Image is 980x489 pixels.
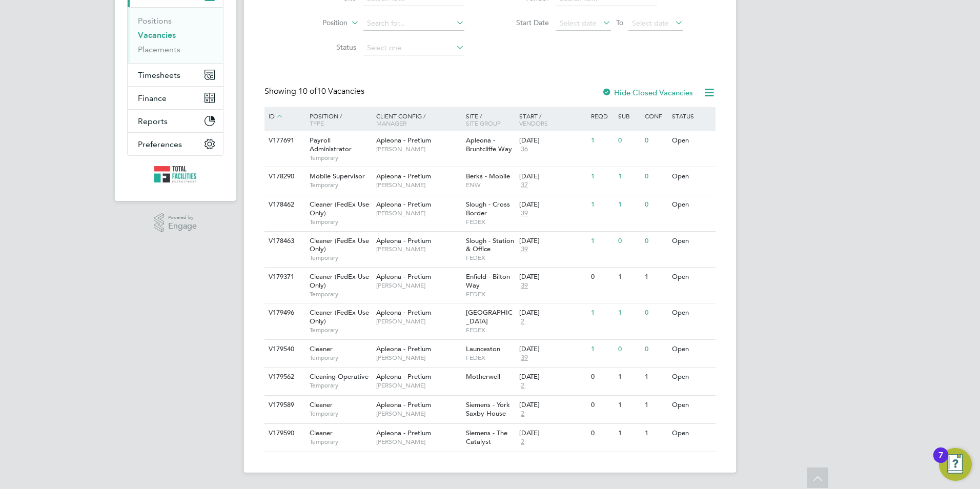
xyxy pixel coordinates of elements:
[519,145,529,154] span: 36
[376,344,431,353] span: Apleona - Pretium
[642,396,669,415] div: 1
[519,438,526,446] span: 2
[376,200,431,209] span: Apleona - Pretium
[466,354,515,362] span: FEDEX
[669,303,714,322] div: Open
[616,396,642,415] div: 1
[669,268,714,287] div: Open
[310,119,324,127] span: Type
[310,290,371,298] span: Temporary
[588,368,615,386] div: 0
[376,236,431,245] span: Apleona - Pretium
[632,18,669,28] span: Select date
[266,232,302,251] div: V178463
[616,131,642,150] div: 0
[138,139,182,149] span: Preferences
[310,308,369,325] span: Cleaner (FedEx Use Only)
[669,340,714,359] div: Open
[642,424,669,443] div: 1
[519,429,586,438] div: [DATE]
[310,272,369,290] span: Cleaner (FedEx Use Only)
[669,424,714,443] div: Open
[310,429,333,437] span: Cleaner
[297,43,356,52] label: Status
[376,400,431,409] span: Apleona - Pretium
[616,424,642,443] div: 1
[154,213,197,233] a: Powered byEngage
[519,237,586,246] div: [DATE]
[466,344,500,353] span: Launceston
[669,107,714,125] div: Status
[266,167,302,186] div: V178290
[310,172,365,180] span: Mobile Supervisor
[463,107,517,132] div: Site /
[138,93,167,103] span: Finance
[376,209,461,217] span: [PERSON_NAME]
[642,195,669,214] div: 0
[138,116,168,126] span: Reports
[519,281,529,290] span: 39
[376,317,461,325] span: [PERSON_NAME]
[938,455,943,468] div: 7
[616,303,642,322] div: 1
[376,410,461,418] span: [PERSON_NAME]
[490,18,549,27] label: Start Date
[310,200,369,217] span: Cleaner (FedEx Use Only)
[466,136,512,153] span: Apleona - Bruntcliffe Way
[289,18,348,28] label: Position
[376,172,431,180] span: Apleona - Pretium
[310,154,371,162] span: Temporary
[168,213,197,222] span: Powered by
[376,438,461,446] span: [PERSON_NAME]
[363,16,464,31] input: Search for...
[138,16,172,26] a: Positions
[669,131,714,150] div: Open
[616,167,642,186] div: 1
[310,181,371,189] span: Temporary
[519,410,526,418] span: 2
[266,340,302,359] div: V179540
[310,354,371,362] span: Temporary
[266,268,302,287] div: V179371
[138,45,180,54] a: Placements
[519,354,529,362] span: 39
[466,236,514,254] span: Slough - Station & Office
[138,70,180,80] span: Timesheets
[310,344,333,353] span: Cleaner
[128,110,223,132] button: Reports
[376,429,431,437] span: Apleona - Pretium
[466,372,500,381] span: Motherwell
[588,107,615,125] div: Reqd
[466,290,515,298] span: FEDEX
[519,245,529,254] span: 39
[376,145,461,153] span: [PERSON_NAME]
[376,272,431,281] span: Apleona - Pretium
[642,368,669,386] div: 1
[642,107,669,125] div: Conf
[466,172,510,180] span: Berks - Mobile
[519,373,586,381] div: [DATE]
[588,167,615,186] div: 1
[310,326,371,334] span: Temporary
[127,166,223,182] a: Go to home page
[616,268,642,287] div: 1
[466,308,513,325] span: [GEOGRAPHIC_DATA]
[466,326,515,334] span: FEDEX
[560,18,597,28] span: Select date
[266,195,302,214] div: V178462
[517,107,588,132] div: Start /
[588,424,615,443] div: 0
[588,396,615,415] div: 0
[310,372,369,381] span: Cleaning Operative
[128,133,223,155] button: Preferences
[616,232,642,251] div: 0
[374,107,463,132] div: Client Config /
[310,136,352,153] span: Payroll Administrator
[669,167,714,186] div: Open
[376,245,461,253] span: [PERSON_NAME]
[669,396,714,415] div: Open
[939,448,972,481] button: Open Resource Center, 7 new notifications
[302,107,374,132] div: Position /
[642,167,669,186] div: 0
[154,166,196,182] img: tfrecruitment-logo-retina.png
